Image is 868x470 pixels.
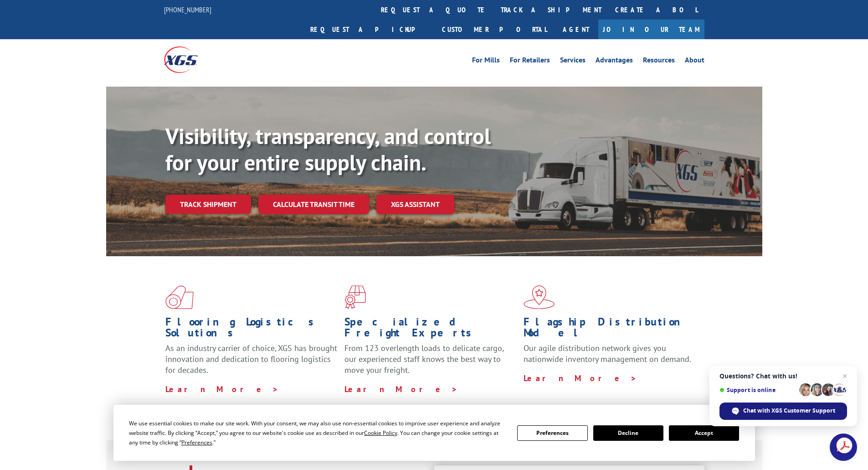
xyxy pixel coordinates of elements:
h1: Specialized Freight Experts [344,316,517,343]
span: Our agile distribution network gives you nationwide inventory management on demand. [524,343,691,364]
a: Track shipment [165,195,251,214]
img: xgs-icon-flagship-distribution-model-red [524,285,555,309]
a: Open chat [830,434,857,461]
a: Learn More > [165,384,279,394]
a: Services [560,57,586,67]
img: xgs-icon-total-supply-chain-intelligence-red [165,285,194,309]
a: Learn More > [524,373,637,383]
a: For Mills [472,57,500,67]
button: Preferences [517,425,587,441]
button: Accept [669,425,739,441]
span: Preferences [181,439,212,446]
span: Chat with XGS Customer Support [719,403,847,420]
a: XGS ASSISTANT [376,195,454,214]
button: Decline [593,425,663,441]
b: Visibility, transparency, and control for your entire supply chain. [165,122,491,176]
a: Resources [643,57,675,67]
h1: Flagship Distribution Model [524,316,696,343]
a: Calculate transit time [258,195,369,214]
span: Cookie Policy [364,429,397,437]
div: Cookie Consent Prompt [113,405,755,461]
a: For Retailers [510,57,550,67]
a: Advantages [596,57,633,67]
span: Questions? Chat with us! [719,372,847,380]
a: Join Our Team [598,20,704,39]
img: xgs-icon-focused-on-flooring-red [344,285,366,309]
div: We use essential cookies to make our site work. With your consent, we may also use non-essential ... [129,418,506,447]
a: [PHONE_NUMBER] [164,5,211,14]
a: Request a pickup [303,20,435,39]
p: From 123 overlength loads to delicate cargo, our experienced staff knows the best way to move you... [344,343,517,383]
a: About [685,57,704,67]
span: As an industry carrier of choice, XGS has brought innovation and dedication to flooring logistics... [165,343,337,375]
a: Learn More > [344,384,458,394]
h1: Flooring Logistics Solutions [165,316,338,343]
a: Customer Portal [435,20,554,39]
span: Chat with XGS Customer Support [743,407,835,415]
a: Agent [554,20,598,39]
span: Support is online [719,387,796,393]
